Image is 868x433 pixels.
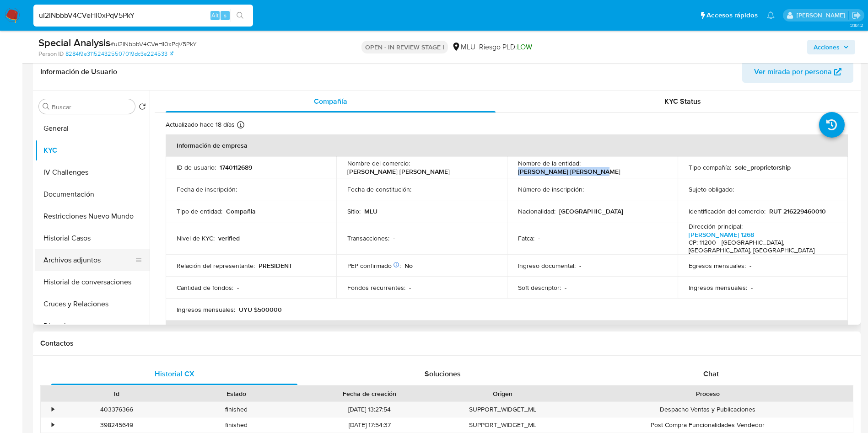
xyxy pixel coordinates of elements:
[40,339,853,348] h1: Contactos
[65,50,173,58] a: 8284f9e311524325507019dc3e224533
[443,402,563,417] div: SUPPORT_WIDGET_ML
[538,234,540,242] p: -
[110,39,197,48] span: # uI2lNbbbV4CVeHI0xPqV5PkY
[177,207,222,215] p: Tipo de entidad :
[852,11,861,20] a: Salir
[738,185,739,193] p: -
[52,405,54,414] div: •
[767,11,775,19] a: Notificaciones
[518,207,555,215] p: Nacionalidad :
[52,421,54,429] div: •
[754,61,832,83] span: Ver mirada por persona
[751,283,753,292] p: -
[303,389,437,398] div: Fecha de creación
[559,207,623,215] p: [GEOGRAPHIC_DATA]
[177,305,235,314] p: Ingresos mensuales :
[689,283,747,292] p: Ingresos mensuales :
[297,402,443,417] div: [DATE] 13:27:54
[664,96,701,107] span: KYC Status
[850,21,863,29] span: 3.161.2
[689,163,731,171] p: Tipo compañía :
[569,389,846,398] div: Proceso
[166,134,848,156] th: Información de empresa
[449,389,556,398] div: Origen
[40,67,117,76] h1: Información de Usuario
[347,283,405,292] p: Fondos recurrentes :
[155,369,194,379] span: Historial CX
[415,185,417,193] p: -
[579,262,581,270] p: -
[563,417,853,433] div: Post Compra Funcionalidades Vendedor
[63,389,170,398] div: Id
[769,207,826,215] p: RUT 216229460010
[35,249,142,271] button: Archivos adjuntos
[703,369,719,379] span: Chat
[177,283,233,292] p: Cantidad de fondos :
[735,163,791,171] p: sole_proprietorship
[347,185,411,193] p: Fecha de constitución :
[177,185,237,193] p: Fecha de inscripción :
[177,262,255,270] p: Relación del representante :
[57,402,177,417] div: 403376366
[517,42,532,52] span: LOW
[588,185,589,193] p: -
[425,369,461,379] span: Soluciones
[35,205,150,227] button: Restricciones Nuevo Mundo
[38,35,110,50] b: Special Analysis
[297,417,443,433] div: [DATE] 17:54:37
[224,11,226,20] span: s
[35,161,150,183] button: IV Challenges
[139,103,146,113] button: Volver al orden por defecto
[57,417,177,433] div: 398245649
[33,10,253,21] input: Buscar usuario o caso...
[409,283,411,292] p: -
[689,262,746,270] p: Egresos mensuales :
[35,227,150,249] button: Historial Casos
[742,61,853,83] button: Ver mirada por persona
[689,185,734,193] p: Sujeto obligado :
[52,103,131,111] input: Buscar
[177,163,216,171] p: ID de usuario :
[749,262,751,270] p: -
[347,262,401,270] p: PEP confirmado :
[35,315,150,337] button: Direcciones
[347,234,389,242] p: Transacciones :
[35,271,150,293] button: Historial de conversaciones
[35,183,150,205] button: Documentación
[452,42,475,52] div: MLU
[364,207,377,215] p: MLU
[239,305,282,314] p: UYU $500000
[259,262,292,270] p: PRESIDENT
[361,41,448,53] p: OPEN - IN REVIEW STAGE I
[177,417,297,433] div: finished
[38,50,64,58] b: Person ID
[166,321,848,342] th: Datos de contacto
[183,389,290,398] div: Estado
[518,262,576,270] p: Ingreso documental :
[689,239,834,255] h4: CP: 11200 - [GEOGRAPHIC_DATA], [GEOGRAPHIC_DATA], [GEOGRAPHIC_DATA]
[35,293,150,315] button: Cruces y Relaciones
[689,207,766,215] p: Identificación del comercio :
[479,42,532,52] span: Riesgo PLD:
[347,207,361,215] p: Sitio :
[404,262,413,270] p: No
[177,234,215,242] p: Nivel de KYC :
[35,118,150,139] button: General
[807,40,855,54] button: Acciones
[706,11,758,20] span: Accesos rápidos
[43,103,50,110] button: Buscar
[689,230,754,239] a: [PERSON_NAME] 1268
[518,234,534,242] p: Fatca :
[443,417,563,433] div: SUPPORT_WIDGET_ML
[518,283,561,292] p: Soft descriptor :
[314,96,347,107] span: Compañía
[814,40,840,54] span: Acciones
[565,283,566,292] p: -
[211,11,219,20] span: Alt
[689,222,743,230] p: Dirección principal :
[518,167,620,176] p: [PERSON_NAME] [PERSON_NAME]
[393,234,395,242] p: -
[226,207,256,215] p: Compañia
[237,283,239,292] p: -
[166,120,235,129] p: Actualizado hace 18 días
